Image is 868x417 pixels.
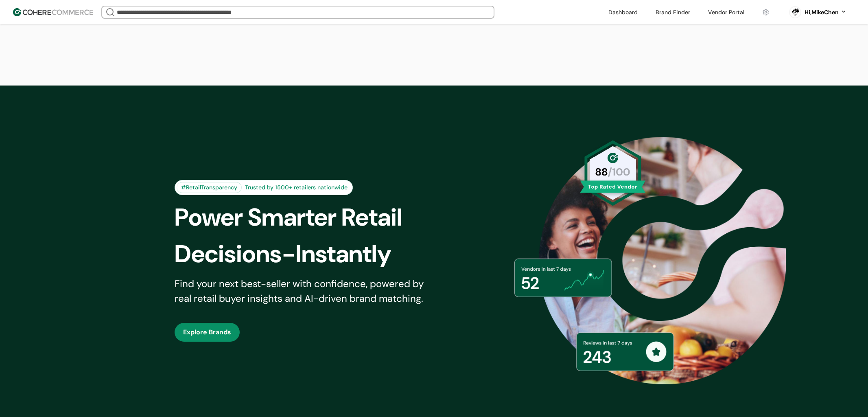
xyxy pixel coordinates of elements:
button: Explore Brands [175,323,240,342]
div: Decisions-Instantly [175,236,448,272]
div: Power Smarter Retail [175,199,448,236]
div: Hi, MikeChen [805,8,839,17]
div: #RetailTransparency [177,182,242,193]
div: Trusted by 1500+ retailers nationwide [242,183,351,192]
svg: 0 percent [789,6,801,18]
img: Cohere Logo [13,8,93,16]
div: Find your next best-seller with confidence, powered by real retail buyer insights and AI-driven b... [175,277,434,306]
button: Hi,MikeChen [805,8,847,17]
